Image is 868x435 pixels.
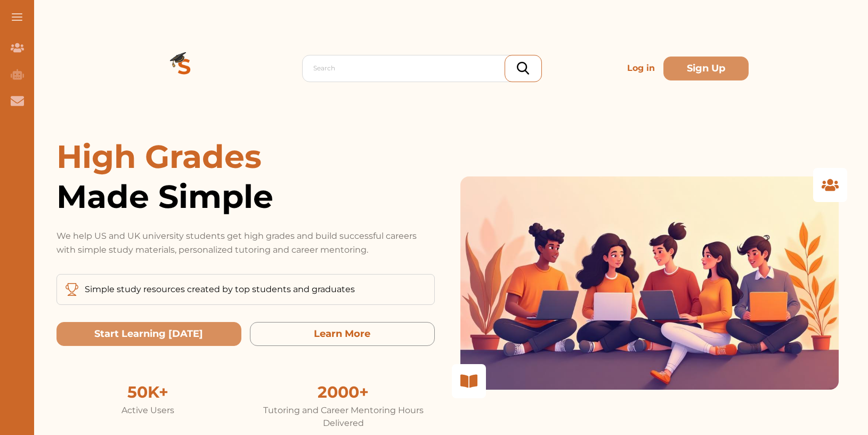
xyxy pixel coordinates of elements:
[623,58,659,79] p: Log in
[252,380,435,404] div: 2000+
[663,57,749,80] button: Sign Up
[146,30,223,107] img: Logo
[252,404,435,430] div: Tutoring and Career Mentoring Hours Delivered
[250,322,435,346] button: Learn More
[517,62,529,75] img: search_icon
[56,229,435,257] p: We help US and UK university students get high grades and build successful careers with simple st...
[85,283,355,296] p: Simple study resources created by top students and graduates
[56,176,435,216] span: Made Simple
[56,322,241,346] button: Start Learning Today
[56,380,239,404] div: 50K+
[56,137,262,176] span: High Grades
[56,404,239,417] div: Active Users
